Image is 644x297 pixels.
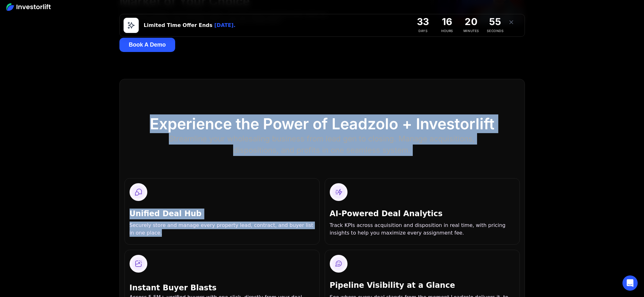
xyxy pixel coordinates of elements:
strong: [DATE]. [214,22,236,28]
div: Limited Time Offer Ends [144,22,213,29]
button: Book A Demo [119,38,175,52]
h3: Instant Buyer Blasts [130,283,315,294]
div: 16 [437,17,457,26]
div: Open Intercom Messenger [622,275,638,291]
div: Seconds [485,28,506,34]
h3: Unified Deal Hub [130,209,315,219]
div: 33 [413,17,433,26]
h3: AI-Powered Deal Analytics [330,209,515,219]
h3: Pipeline Visibility at a Glance [330,280,515,291]
div: 55 [485,17,506,26]
div: Days [413,28,433,34]
div: Hours [437,28,457,34]
div: 20 [461,17,481,26]
div: Minutes [461,28,481,34]
div: Securely store and manage every property lead, contract, and buyer list in one place. [130,222,315,237]
div: Streamline your wholesaling business from lead gen to closing. Manage acquisitions, dispositions,... [164,133,480,156]
div: Track KPIs across acquisition and disposition in real time, with pricing insights to help you max... [330,222,515,237]
div: Experience the Power of Leadzolo + Investorlift [150,115,494,133]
